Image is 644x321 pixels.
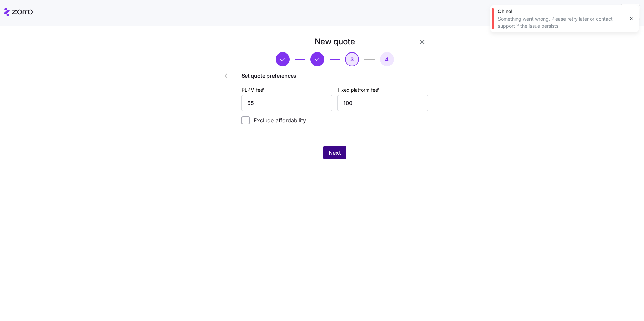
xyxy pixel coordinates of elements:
[241,95,332,111] input: PEPM $
[345,52,359,66] button: 3
[323,146,346,159] button: Next
[241,72,428,80] span: Set quote preferences
[380,52,394,66] button: 4
[337,86,380,94] label: Fixed platform fee
[250,116,306,124] label: Exclude affordability
[498,8,624,15] div: Oh no!
[241,86,265,94] label: PEPM fee
[329,149,341,157] span: Next
[337,95,428,111] input: Fixed platform fee $
[315,36,355,47] h1: New quote
[498,15,624,29] div: Something went wrong. Please retry later or contact support if the issue persists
